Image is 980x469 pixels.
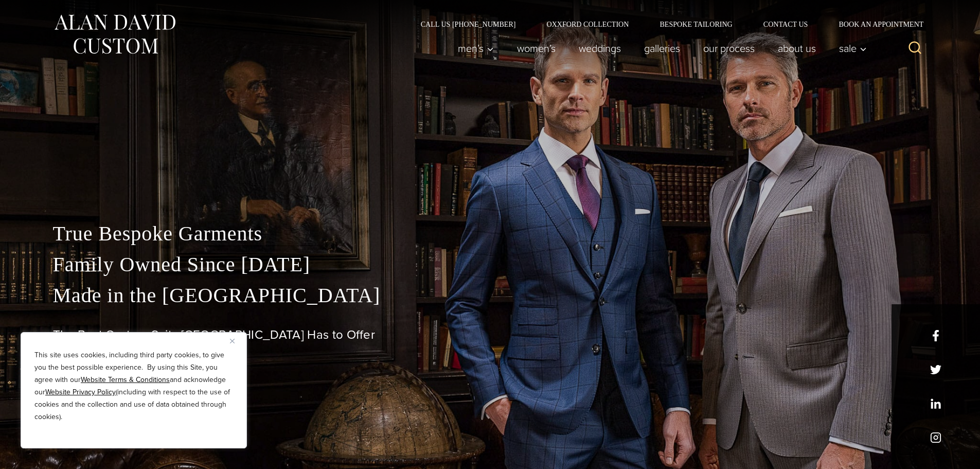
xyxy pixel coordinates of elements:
h1: The Best Custom Suits [GEOGRAPHIC_DATA] Has to Offer [53,327,928,342]
img: Close [230,339,235,343]
button: View Search Form [903,36,928,61]
a: Bespoke Tailoring [644,21,747,28]
a: Book an Appointment [823,21,927,28]
span: Men’s [458,43,494,54]
p: True Bespoke Garments Family Owned Since [DATE] Made in the [GEOGRAPHIC_DATA] [53,218,928,311]
button: Close [230,335,242,347]
a: Oxxford Collection [531,21,644,28]
nav: Primary Navigation [446,38,872,59]
a: Contact Us [748,21,824,28]
a: Galleries [632,38,691,59]
img: Alan David Custom [53,11,176,57]
p: This site uses cookies, including third party cookies, to give you the best possible experience. ... [34,349,233,423]
a: weddings [567,38,632,59]
a: Website Privacy Policy [45,387,116,397]
a: Women’s [505,38,567,59]
span: Sale [839,43,867,54]
a: Website Terms & Conditions [81,374,170,385]
nav: Secondary Navigation [405,21,928,28]
a: Call Us [PHONE_NUMBER] [405,21,531,28]
a: About Us [766,38,827,59]
a: Our Process [691,38,766,59]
